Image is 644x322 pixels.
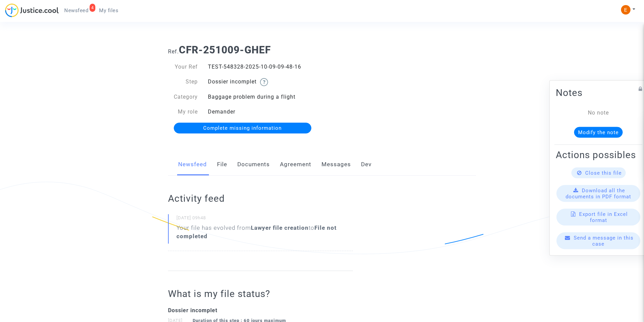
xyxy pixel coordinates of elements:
div: Baggage problem during a flight [203,93,322,101]
div: Dossier incomplet [203,78,322,86]
h2: Actions possibles [556,149,641,160]
div: Your file has evolved from to [176,224,353,241]
a: Messages [321,153,351,176]
div: Your Ref [163,63,203,71]
small: [DATE] 09h48 [176,215,353,224]
b: Lawyer file creation [251,224,309,231]
a: Documents [237,153,270,176]
a: Newsfeed [178,153,207,176]
span: Ref. [168,48,179,55]
a: My files [94,5,124,16]
div: No note [566,108,631,117]
span: Complete missing information [203,125,282,131]
div: Step [163,78,203,86]
button: Modify the note [574,127,623,138]
img: jc-logo.svg [5,3,59,17]
h2: Activity feed [168,193,353,204]
span: Download all the documents in PDF format [566,187,631,199]
a: File [217,153,227,176]
a: Dev [361,153,372,176]
span: Newsfeed [64,7,88,14]
div: Demander [203,108,322,116]
a: 4Newsfeed [59,5,94,16]
div: Dossier incomplet [168,306,353,315]
div: 4 [90,4,96,12]
h2: Notes [556,86,641,98]
h2: What is my file status? [168,288,353,300]
span: Close this file [585,170,622,176]
span: My files [99,7,118,14]
span: Send a message in this case [574,234,634,247]
div: TEST-548328-2025-10-09-09-48-16 [203,63,322,71]
img: ACg8ocIeiFvHKe4dA5oeRFd_CiCnuxWUEc1A2wYhRJE3TTWt=s96-c [621,5,630,15]
a: Agreement [280,153,311,176]
span: Export file in Excel format [579,211,628,223]
b: CFR-251009-GHEF [179,44,271,56]
img: help.svg [260,78,268,86]
div: My role [163,108,203,116]
div: Category [163,93,203,101]
b: File not completed [176,224,337,240]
